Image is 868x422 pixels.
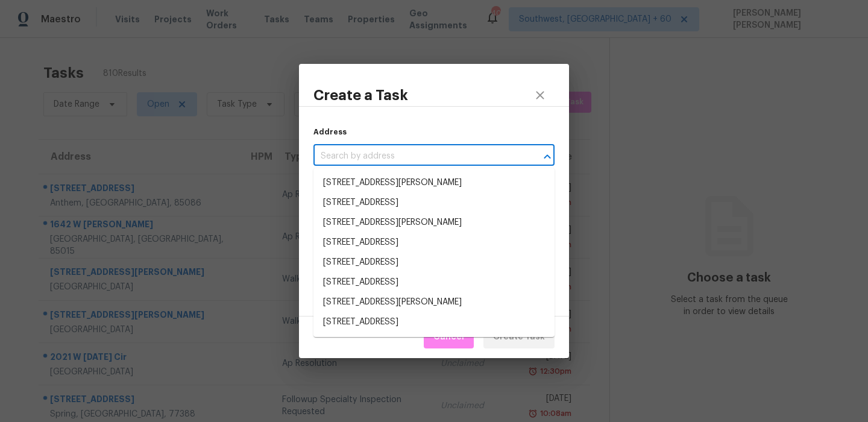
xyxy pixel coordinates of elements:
li: [STREET_ADDRESS] [313,193,555,213]
button: close [526,81,555,110]
li: [STREET_ADDRESS] [313,233,555,253]
li: [STREET_ADDRESS][PERSON_NAME] [313,213,555,233]
label: Address [313,128,347,136]
li: [STREET_ADDRESS][PERSON_NAME] [313,173,555,193]
li: [STREET_ADDRESS] [313,312,555,332]
input: Search by address [313,147,521,166]
li: [STREET_ADDRESS][PERSON_NAME] [313,332,555,352]
li: [STREET_ADDRESS] [313,272,555,292]
button: Close [539,148,556,165]
h3: Create a Task [313,87,408,104]
li: [STREET_ADDRESS][PERSON_NAME] [313,292,555,312]
li: [STREET_ADDRESS] [313,253,555,272]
